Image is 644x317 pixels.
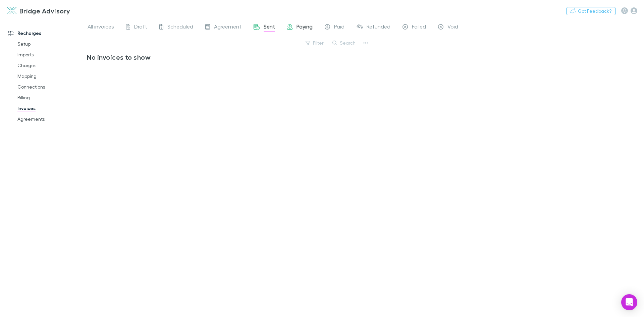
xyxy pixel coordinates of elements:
[566,7,616,15] button: Got Feedback?
[412,23,426,32] span: Failed
[1,28,91,39] a: Recharges
[11,92,91,103] a: Billing
[302,39,328,47] button: Filter
[264,23,275,32] span: Sent
[167,23,193,32] span: Scheduled
[11,71,91,82] a: Mapping
[329,39,360,47] button: Search
[134,23,147,32] span: Draft
[214,23,241,32] span: Agreement
[367,23,390,32] span: Refunded
[447,23,458,32] span: Void
[11,82,91,92] a: Connections
[11,49,91,60] a: Imports
[3,3,74,19] a: Bridge Advisory
[334,23,344,32] span: Paid
[88,23,114,32] span: All invoices
[19,7,70,15] h3: Bridge Advisory
[11,39,91,49] a: Setup
[621,294,637,310] div: Open Intercom Messenger
[11,60,91,71] a: Charges
[297,23,313,32] span: Paying
[87,53,365,61] h3: No invoices to show
[7,7,17,15] img: Bridge Advisory's Logo
[11,103,91,114] a: Invoices
[11,114,91,124] a: Agreements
